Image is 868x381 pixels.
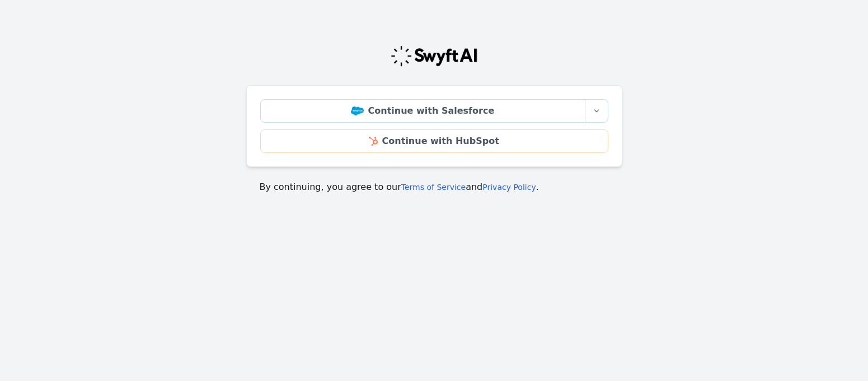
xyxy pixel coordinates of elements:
[390,45,478,67] img: Swyft Logo
[260,180,609,194] p: By continuing, you agree to our and .
[260,129,608,153] a: Continue with HubSpot
[482,183,536,192] a: Privacy Policy
[401,183,466,192] a: Terms of Service
[260,99,585,123] a: Continue with Salesforce
[369,137,377,146] img: HubSpot
[351,106,364,115] img: Salesforce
